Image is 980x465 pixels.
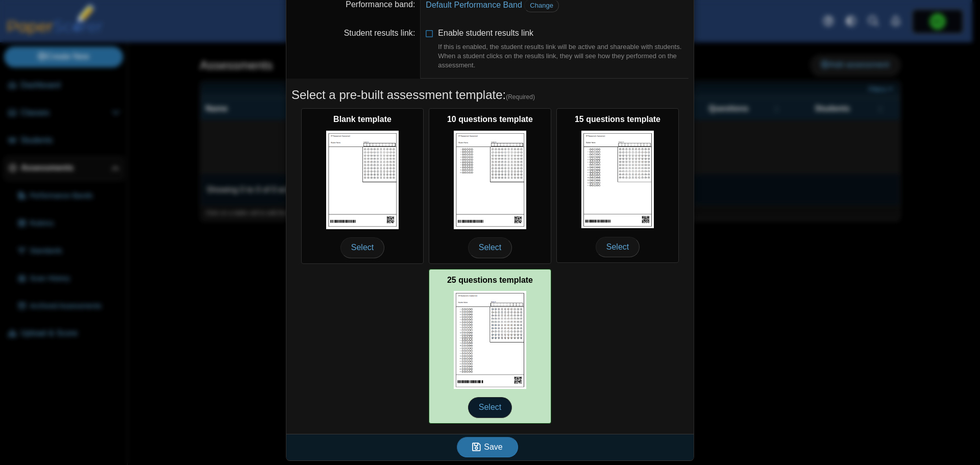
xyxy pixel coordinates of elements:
b: 15 questions template [575,115,660,124]
b: Blank template [333,115,391,124]
img: scan_sheet_blank.png [326,131,399,229]
span: Select [468,397,512,418]
b: 25 questions template [447,276,533,284]
span: Enable student results link [438,29,689,70]
img: scan_sheet_15_questions.png [581,131,654,229]
button: Save [457,437,518,457]
span: Select [596,237,640,257]
span: Save [484,443,502,451]
h5: Select a pre-built assessment template: [291,86,689,104]
a: Default Performance Band [426,1,522,9]
b: 10 questions template [447,115,533,124]
label: Student results link [344,29,415,37]
span: Select [340,237,384,258]
img: scan_sheet_25_questions.png [454,291,526,389]
span: Select [468,237,512,258]
span: Change [530,2,553,9]
img: scan_sheet_10_questions.png [454,131,526,229]
div: If this is enabled, the student results link will be active and shareable with students. When a s... [438,42,689,70]
span: (Required) [506,93,535,102]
